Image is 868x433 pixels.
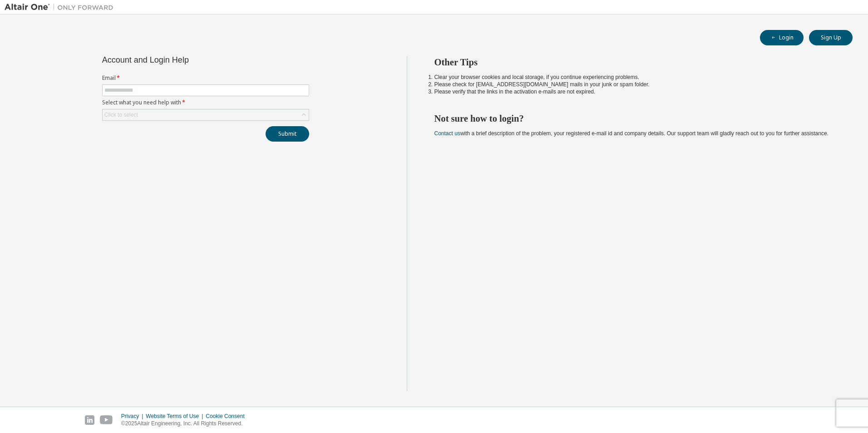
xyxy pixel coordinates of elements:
a: Contact us [434,130,460,137]
div: Privacy [121,413,146,420]
p: © 2025 Altair Engineering, Inc. All Rights Reserved. [121,420,250,428]
span: with a brief description of the problem, your registered e-mail id and company details. Our suppo... [434,130,829,137]
h2: Not sure how to login? [434,113,837,124]
div: Click to select [103,109,309,120]
div: Cookie Consent [206,413,250,420]
label: Email [102,74,309,82]
img: Altair One [5,3,118,12]
button: Sign Up [809,30,853,45]
label: Select what you need help with [102,99,309,106]
div: Website Terms of Use [146,413,206,420]
img: linkedin.svg [85,415,94,425]
button: Login [760,30,804,45]
div: Account and Login Help [102,56,268,64]
li: Please check for [EMAIL_ADDRESS][DOMAIN_NAME] mails in your junk or spam folder. [434,81,837,88]
img: youtube.svg [100,415,113,425]
li: Please verify that the links in the activation e-mails are not expired. [434,88,837,95]
div: Click to select [104,111,138,118]
li: Clear your browser cookies and local storage, if you continue experiencing problems. [434,74,837,81]
h2: Other Tips [434,56,837,68]
button: Submit [266,126,309,142]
